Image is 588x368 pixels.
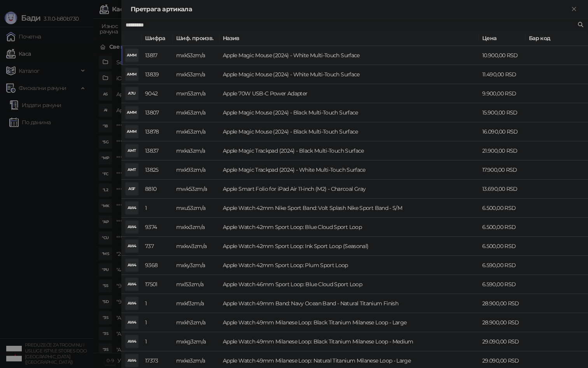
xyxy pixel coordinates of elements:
[142,65,173,84] td: 13839
[142,237,173,256] td: 737
[173,199,220,218] td: mxu53zm/a
[173,332,220,351] td: mxkg3zm/a
[142,141,173,160] td: 13837
[220,237,479,256] td: Apple Watch 42mm Sport Loop: Ink Sport Loop (Seasonal)
[142,103,173,122] td: 13807
[479,313,526,332] td: 28.900,00 RSD
[126,335,138,348] div: AW4
[126,164,138,176] div: AMT
[142,160,173,180] td: 13825
[479,199,526,218] td: 6.500,00 RSD
[126,354,138,367] div: AW4
[142,294,173,313] td: 1
[126,259,138,271] div: AW4
[142,218,173,237] td: 9374
[126,240,138,252] div: AW4
[173,141,220,160] td: mxka3zm/a
[220,31,479,46] th: Назив
[526,31,588,46] th: Бар код
[479,122,526,141] td: 16.090,00 RSD
[479,31,526,46] th: Цена
[220,180,479,199] td: Apple Smart Folio for iPad Air 11-inch (M2) - Charcoal Gray
[173,218,220,237] td: mxkx3zm/a
[479,160,526,180] td: 17.900,00 RSD
[479,180,526,199] td: 13.690,00 RSD
[173,160,220,180] td: mxk93zm/a
[142,256,173,275] td: 9368
[173,31,220,46] th: Шиф. произв.
[220,103,479,122] td: Apple Magic Mouse (2024) - Black Multi-Touch Surface
[126,68,138,81] div: AMM
[479,294,526,313] td: 28.900,00 RSD
[142,180,173,199] td: 8810
[173,180,220,199] td: mwk53zm/a
[142,31,173,46] th: Шифра
[220,84,479,103] td: Apple 70W USB-C Power Adapter
[173,103,220,122] td: mxk63zm/a
[131,5,569,14] div: Претрага артикала
[126,316,138,329] div: AW4
[126,202,138,214] div: AW4
[479,237,526,256] td: 6.500,00 RSD
[220,294,479,313] td: Apple Watch 49mm Band: Navy Ocean Band - Natural Titanium Finish
[173,256,220,275] td: mxky3zm/a
[173,122,220,141] td: mxk63zm/a
[173,275,220,294] td: mxl53zm/a
[173,84,220,103] td: mxn53zm/a
[126,87,138,100] div: A7U
[142,199,173,218] td: 1
[479,256,526,275] td: 6.590,00 RSD
[220,275,479,294] td: Apple Watch 46mm Sport Loop: Blue Cloud Sport Loop
[220,218,479,237] td: Apple Watch 42mm Sport Loop: Blue Cloud Sport Loop
[479,84,526,103] td: 9.900,00 RSD
[142,275,173,294] td: 17501
[220,46,479,65] td: Apple Magic Mouse (2024) - White Multi-Touch Surface
[173,313,220,332] td: mxkh3zm/a
[479,65,526,84] td: 11.490,00 RSD
[142,313,173,332] td: 1
[220,256,479,275] td: Apple Watch 42mm Sport Loop: Plum Sport Loop
[220,199,479,218] td: Apple Watch 42mm Nike Sport Band: Volt Splash Nike Sport Band - S/M
[569,5,579,14] button: Close
[126,221,138,233] div: AW4
[220,160,479,180] td: Apple Magic Trackpad (2024) - White Multi-Touch Surface
[479,103,526,122] td: 15.900,00 RSD
[220,122,479,141] td: Apple Magic Mouse (2024) - Black Multi-Touch Surface
[142,332,173,351] td: 1
[479,275,526,294] td: 6.590,00 RSD
[173,46,220,65] td: mxk53zm/a
[126,144,138,157] div: AMT
[220,332,479,351] td: Apple Watch 49mm Milanese Loop: Black Titanium Milanese Loop - Medium
[220,313,479,332] td: Apple Watch 49mm Milanese Loop: Black Titanium Milanese Loop - Large
[220,141,479,160] td: Apple Magic Trackpad (2024) - Black Multi-Touch Surface
[479,332,526,351] td: 29.090,00 RSD
[479,218,526,237] td: 6.500,00 RSD
[479,141,526,160] td: 21.900,00 RSD
[173,237,220,256] td: mxkw3zm/a
[126,49,138,62] div: AMM
[173,65,220,84] td: mxk53zm/a
[220,65,479,84] td: Apple Magic Mouse (2024) - White Multi-Touch Surface
[126,297,138,310] div: AW4
[173,294,220,313] td: mxkf3zm/a
[126,125,138,138] div: AMM
[479,46,526,65] td: 10.900,00 RSD
[142,84,173,103] td: 9042
[126,183,138,195] div: ASF
[142,46,173,65] td: 13817
[142,122,173,141] td: 13878
[126,106,138,119] div: AMM
[126,278,138,291] div: AW4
